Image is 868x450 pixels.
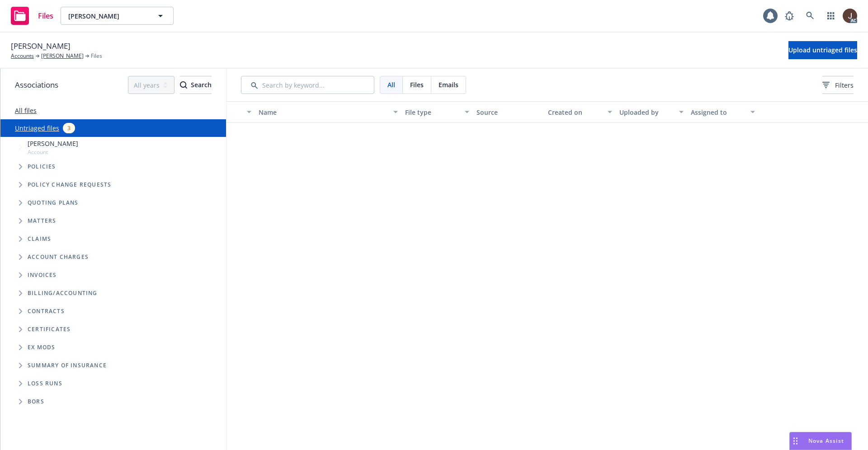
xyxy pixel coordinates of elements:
button: Upload untriaged files [788,41,857,59]
span: Ex Mods [28,345,55,350]
span: Billing/Accounting [28,291,98,296]
span: Associations [15,79,58,91]
span: All [387,80,395,89]
div: Created on [548,108,602,117]
span: Emails [439,80,458,89]
span: Upload untriaged files [788,46,857,54]
span: Files [410,80,424,89]
span: Invoices [28,272,57,278]
span: Policies [28,164,56,169]
div: Source [476,108,541,117]
div: Assigned to [691,108,745,117]
button: [PERSON_NAME] [61,7,174,25]
div: 3 [63,123,75,133]
span: Files [38,12,53,19]
span: BORs [28,399,44,404]
button: Name [255,101,401,123]
div: File type [405,108,459,117]
span: Summary of insurance [28,363,107,368]
button: Source [473,101,544,123]
a: [PERSON_NAME] [41,52,84,60]
a: Report a Bug [780,7,798,25]
a: All files [15,106,37,115]
span: Matters [28,218,56,224]
div: Uploaded by [619,108,674,117]
button: Nova Assist [789,432,852,450]
span: Policy change requests [28,182,111,187]
span: [PERSON_NAME] [28,139,78,148]
a: Accounts [11,52,34,60]
span: [PERSON_NAME] [68,11,146,21]
button: Assigned to [687,101,759,123]
button: SearchSearch [180,76,212,94]
a: Search [801,7,819,25]
span: Nova Assist [808,437,844,445]
div: Folder Tree Example [0,284,226,411]
div: Drag to move [790,432,801,450]
svg: Search [180,81,187,89]
div: Tree Example [0,137,226,284]
span: Account charges [28,254,89,260]
span: Certificates [28,327,71,332]
button: Uploaded by [616,101,687,123]
span: Claims [28,236,51,242]
div: Search [180,76,212,94]
button: Created on [544,101,616,123]
button: File type [401,101,473,123]
span: Filters [835,80,854,90]
span: Loss Runs [28,381,62,386]
div: Name [259,108,387,117]
button: Filters [822,76,854,94]
a: Switch app [822,7,840,25]
input: Search by keyword... [241,76,374,94]
span: [PERSON_NAME] [11,40,71,52]
span: Account [28,148,78,156]
span: Filters [822,80,854,90]
span: Quoting plans [28,200,79,206]
span: Contracts [28,309,65,314]
a: Untriaged files [15,123,59,133]
a: Files [7,3,57,28]
span: Files [91,52,102,60]
img: photo [843,9,857,23]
